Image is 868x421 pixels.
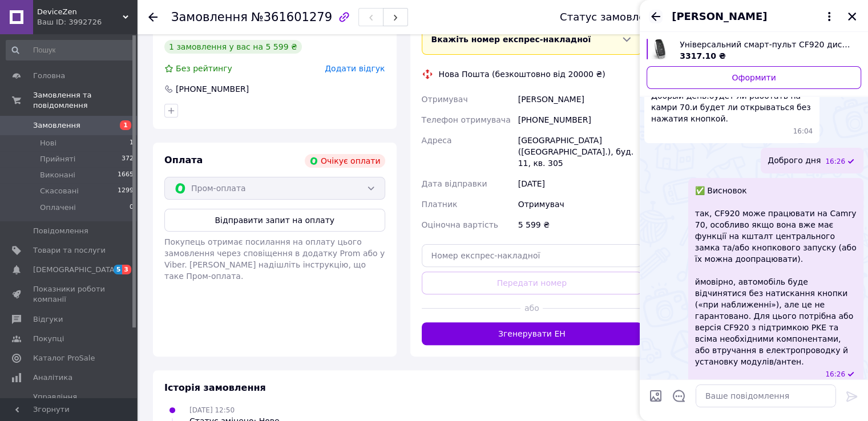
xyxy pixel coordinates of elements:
button: [PERSON_NAME] [672,9,836,24]
input: Пошук [6,40,135,60]
span: 16:26 12.09.2025 [825,370,845,379]
div: Отримувач [516,194,644,214]
a: Оформити [647,66,861,89]
span: Дата відправки [422,179,487,188]
div: [DATE] [516,173,644,194]
span: Повідомлення [33,226,88,236]
span: 1665 [118,170,134,180]
span: Без рейтингу [176,64,232,73]
span: Доброго дня [768,155,821,167]
button: Закрити [845,10,859,23]
div: Статус замовлення [560,11,665,23]
span: Історія замовлення [164,382,266,393]
div: [PERSON_NAME] [516,89,644,110]
span: 1 [130,138,134,148]
div: Нова Пошта (безкоштовно від 20000 ₴) [436,68,608,80]
span: Скасовані [40,186,79,196]
span: Показники роботи компанії [33,284,106,305]
span: Замовлення [33,120,80,131]
span: Телефон отримувача [422,115,511,124]
span: [DEMOGRAPHIC_DATA] [33,265,118,275]
a: Переглянути товар [647,39,861,62]
span: Виконані [40,170,75,180]
span: Додати відгук [325,64,385,73]
div: Очікує оплати [305,154,385,168]
img: 6167163736_w640_h640_universalnyj-smart-pult-cf920.jpg [650,39,671,59]
span: ✅ Висновок так, CF920 може працювати на Camry 70, особливо якщо вона вже має функції на кшталт це... [695,185,857,367]
span: Замовлення та повідомлення [33,90,137,111]
span: Покупці [33,334,64,344]
span: Універсальний смарт-пульт CF920 дистанційного керування автомобілем з дисплеєм Audi, BMW, KIA, Hy... [680,39,852,50]
span: 372 [122,154,134,164]
span: Отримувач [422,95,468,104]
span: Вкажіть номер експрес-накладної [431,35,591,44]
div: Повернутися назад [148,11,158,23]
div: Ваш ID: 3992726 [37,17,137,27]
button: Відкрити шаблони відповідей [672,388,687,403]
div: [PHONE_NUMBER] [175,83,250,95]
span: Платник [422,200,458,209]
span: Головна [33,71,65,81]
span: 1299 [118,186,134,196]
div: 1 замовлення у вас на 5 599 ₴ [164,40,302,54]
div: 5 599 ₴ [516,214,644,235]
span: 1 [120,120,131,130]
span: [DATE] 12:50 [189,406,235,414]
span: 0 [130,203,134,213]
span: Відгуки [33,314,63,325]
span: Аналітика [33,373,72,383]
button: Згенерувати ЕН [422,322,643,345]
div: [GEOGRAPHIC_DATA] ([GEOGRAPHIC_DATA].), буд. 11, кв. 305 [516,130,644,173]
span: 3317.10 ₴ [680,51,726,60]
span: №361601279 [251,10,332,24]
span: Прийняті [40,154,75,164]
span: 16:04 12.09.2025 [793,127,813,136]
span: Нові [40,138,56,148]
button: Назад [649,10,663,23]
span: Оплата [164,155,203,165]
span: [PERSON_NAME] [672,9,767,24]
span: DeviceZen [37,7,123,17]
span: Управління сайтом [33,392,106,412]
span: 5 [114,265,123,274]
span: 16:26 12.09.2025 [825,157,845,167]
span: Добрый день.будет ли работать на камри 70.и будет ли открываться без нажатия кнопкой. [651,90,813,124]
span: або [520,302,543,314]
span: Замовлення [171,10,248,24]
span: Каталог ProSale [33,353,95,363]
span: Покупець отримає посилання на оплату цього замовлення через сповіщення в додатку Prom або у Viber... [164,237,385,281]
input: Номер експрес-накладної [422,244,643,267]
button: Відправити запит на оплату [164,209,385,232]
span: Оплачені [40,203,76,213]
span: Адреса [422,136,452,145]
span: 3 [122,265,131,274]
div: [PHONE_NUMBER] [516,110,644,130]
span: Оціночна вартість [422,220,498,229]
span: Товари та послуги [33,245,106,256]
